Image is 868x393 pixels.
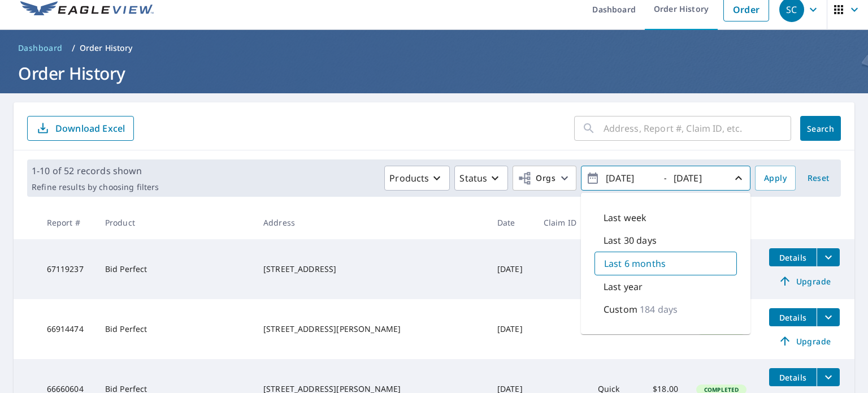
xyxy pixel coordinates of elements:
button: - [581,166,750,191]
button: Search [800,116,841,141]
a: Dashboard [14,39,67,57]
p: Status [459,171,487,185]
th: Address [254,206,488,239]
button: filesDropdownBtn-67119237 [817,248,840,266]
p: Download Excel [55,122,125,135]
li: / [72,41,75,55]
td: 67119237 [38,239,96,299]
p: Last week [604,211,646,224]
div: Last 30 days [594,229,737,252]
div: [STREET_ADDRESS][PERSON_NAME] [263,323,479,335]
span: Details [776,312,810,323]
input: yyyy/mm/dd [670,169,726,187]
input: yyyy/mm/dd [602,169,658,187]
td: [DATE] [488,239,535,299]
span: Upgrade [776,334,833,348]
span: Details [776,252,810,263]
button: Apply [755,166,796,191]
span: Apply [764,171,787,185]
a: Upgrade [769,332,840,350]
button: filesDropdownBtn-66914474 [817,308,840,326]
span: Dashboard [18,42,63,54]
td: Bid Perfect [96,299,254,359]
button: Status [454,166,508,191]
img: EV Logo [20,1,154,18]
button: detailsBtn-67119237 [769,248,817,266]
span: Search [809,123,832,134]
a: Upgrade [769,272,840,290]
span: - [586,169,745,188]
th: Claim ID [535,206,589,239]
p: 184 days [640,303,678,316]
span: Orgs [518,171,555,185]
button: detailsBtn-66914474 [769,308,817,326]
div: [STREET_ADDRESS] [263,264,479,275]
h1: Order History [14,62,854,85]
p: Refine results by choosing filters [32,182,159,192]
input: Address, Report #, Claim ID, etc. [604,113,791,144]
p: Last 30 days [604,234,657,247]
th: Product [96,206,254,239]
nav: breadcrumb [14,39,854,57]
span: Details [776,372,810,383]
p: Products [389,171,429,185]
button: detailsBtn-66660604 [769,368,817,386]
button: filesDropdownBtn-66660604 [817,368,840,386]
p: Order History [80,42,133,54]
div: Last 6 months [594,252,737,275]
button: Reset [800,166,836,191]
td: Bid Perfect [96,239,254,299]
div: Last year [594,275,737,298]
p: Last year [604,280,643,293]
th: Report # [38,206,96,239]
button: Orgs [513,166,576,191]
span: Upgrade [776,274,833,288]
button: Products [384,166,450,191]
th: Date [488,206,535,239]
span: Reset [805,171,832,185]
p: Last 6 months [604,257,666,270]
div: Custom184 days [594,298,737,321]
td: [DATE] [488,299,535,359]
p: 1-10 of 52 records shown [32,164,159,178]
p: Custom [604,303,637,316]
button: Download Excel [27,116,134,141]
div: Last week [594,206,737,229]
td: 66914474 [38,299,96,359]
